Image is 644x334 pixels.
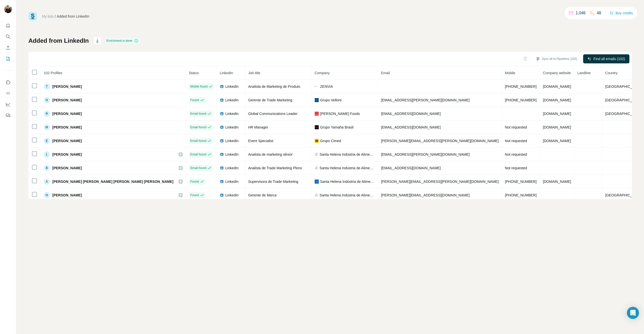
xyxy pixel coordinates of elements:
[44,192,50,198] div: N
[190,166,206,170] span: Email found
[248,98,292,102] span: Gerente de Trade Marketing
[319,165,375,171] span: Santa Helena Indústria de Alimentos S/A
[4,111,12,120] button: Feedback
[4,5,12,13] img: Avatar
[44,138,50,144] div: E
[44,124,50,130] div: M
[220,152,224,156] img: LinkedIn logo
[505,139,527,143] span: Not requested
[381,166,441,170] span: [EMAIL_ADDRESS][DOMAIN_NAME]
[42,14,54,18] a: My lists
[605,193,642,197] span: [GEOGRAPHIC_DATA]
[543,139,571,143] span: [DOMAIN_NAME]
[190,152,206,157] span: Email found
[44,179,50,185] div: A
[190,139,206,143] span: Email found
[381,193,470,197] span: [PERSON_NAME][EMAIL_ADDRESS][DOMAIN_NAME]
[315,71,330,75] span: Company
[248,193,277,197] span: Gerente de Marca
[543,125,571,129] span: [DOMAIN_NAME]
[315,112,319,116] img: company-logo
[505,180,537,184] span: [PHONE_NUMBER]
[593,56,625,61] span: Find all emails (102)
[583,54,629,63] button: Find all emails (102)
[4,43,12,52] button: Enrich CSV
[248,125,268,129] span: HR Manager
[44,97,50,103] div: N
[605,85,642,89] span: [GEOGRAPHIC_DATA]
[52,84,82,89] span: [PERSON_NAME]
[44,111,50,117] div: R
[4,54,12,63] button: My lists
[225,152,239,157] span: LinkedIn
[220,193,224,197] img: LinkedIn logo
[52,152,82,157] span: [PERSON_NAME]
[52,193,82,198] span: [PERSON_NAME]
[248,85,300,89] span: Analista de Marketing de Produto
[610,10,633,17] button: Buy credits
[248,71,260,75] span: Job title
[220,180,224,184] img: LinkedIn logo
[248,139,273,143] span: Event Specialist
[319,193,375,198] span: Santa Helena Indústria de Alimentos S/A
[225,165,239,171] span: LinkedIn
[597,10,601,16] p: 48
[543,98,571,102] span: [DOMAIN_NAME]
[52,98,82,103] span: [PERSON_NAME]
[4,32,12,41] button: Search
[320,179,375,184] span: Santa Helena Indústria de Alimentos S/A
[225,138,239,143] span: LinkedIn
[248,180,298,184] span: Supervisora de Trade Marketing
[220,139,224,143] img: LinkedIn logo
[505,71,515,75] span: Mobile
[52,125,82,130] span: [PERSON_NAME]
[315,125,319,129] img: company-logo
[248,152,293,156] span: Analista de marketing sênior
[320,125,354,130] span: Grupo Yamaha Brasil
[381,152,470,156] span: [EMAIL_ADDRESS][PERSON_NAME][DOMAIN_NAME]
[220,98,224,102] img: LinkedIn logo
[381,98,470,102] span: [EMAIL_ADDRESS][PERSON_NAME][DOMAIN_NAME]
[220,85,224,89] img: LinkedIn logo
[220,112,224,116] img: LinkedIn logo
[220,166,224,170] img: LinkedIn logo
[225,111,239,116] span: LinkedIn
[505,85,537,89] span: [PHONE_NUMBER]
[320,111,360,116] span: [PERSON_NAME] Foods
[44,165,50,171] div: B
[52,165,82,171] span: [PERSON_NAME]
[381,180,499,184] span: [PERSON_NAME][EMAIL_ADDRESS][PERSON_NAME][DOMAIN_NAME]
[4,78,12,87] button: Use Surfe on LinkedIn
[505,166,527,170] span: Not requested
[190,84,208,89] span: Mobile found
[190,179,199,184] span: Found
[627,307,639,319] div: Open Intercom Messenger
[248,166,302,170] span: Analista de Trade Marketing Pleno
[577,71,591,75] span: Landline
[52,138,82,143] span: [PERSON_NAME]
[576,10,586,16] p: 1,046
[220,71,233,75] span: LinkedIn
[381,112,441,116] span: [EMAIL_ADDRESS][DOMAIN_NAME]
[44,71,62,75] span: 102 Profiles
[52,111,82,116] span: [PERSON_NAME]
[605,71,618,75] span: Country
[189,71,199,75] span: Status
[28,12,37,21] img: Surfe Logo
[315,180,319,184] img: company-logo
[225,193,239,198] span: LinkedIn
[315,86,319,87] img: company-logo
[319,152,375,157] span: Santa Helena Indústria de Alimentos S/A
[190,125,206,130] span: Email found
[543,71,571,75] span: Company website
[44,83,50,90] div: T
[532,55,581,63] button: Sync all to Pipedrive (102)
[105,38,140,44] div: Enrichment is done
[190,98,199,102] span: Found
[381,139,499,143] span: [PERSON_NAME][EMAIL_ADDRESS][PERSON_NAME][DOMAIN_NAME]
[543,112,571,116] span: [DOMAIN_NAME]
[505,152,527,156] span: Not requested
[505,125,527,129] span: Not requested
[4,100,12,109] button: Dashboard
[605,98,642,102] span: [GEOGRAPHIC_DATA]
